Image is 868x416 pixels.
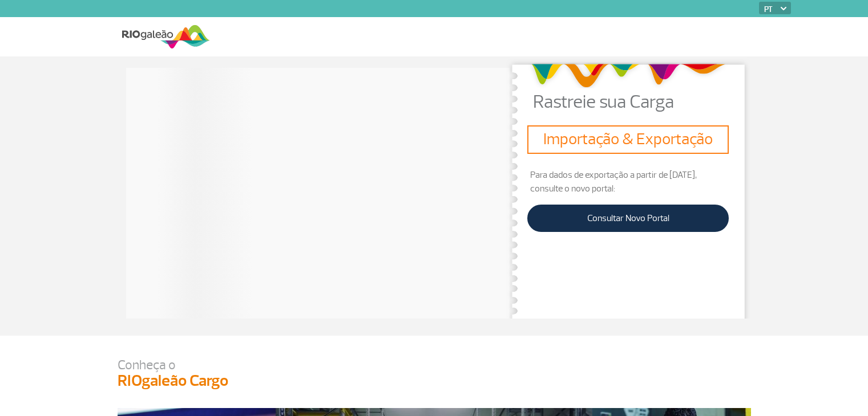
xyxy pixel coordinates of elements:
h3: Importação & Exportação [532,130,724,149]
a: Consultar Novo Portal [527,205,729,232]
p: Para dados de exportação a partir de [DATE], consulte o novo portal: [527,168,729,195]
p: Conheça o [118,358,751,372]
img: grafismo [527,58,729,93]
p: Rastreie sua Carga [533,93,751,111]
h3: RIOgaleão Cargo [118,372,751,391]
